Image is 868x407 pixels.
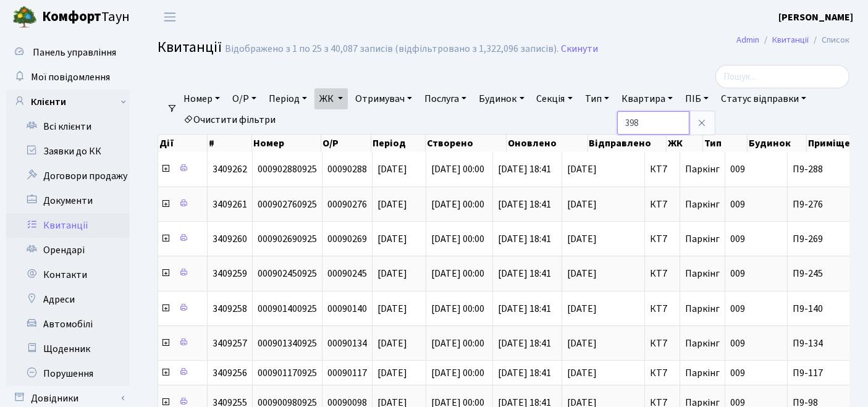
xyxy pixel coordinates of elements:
span: Паркінг [685,337,720,350]
span: [DATE] 18:41 [498,267,551,280]
a: Щоденник [6,337,130,361]
span: [DATE] 18:41 [498,337,551,350]
span: Паркінг [685,162,720,176]
a: ЖК [314,88,348,109]
a: Скинути [561,43,598,55]
span: 3409261 [213,198,247,211]
span: [DATE] 18:41 [498,302,551,316]
a: О/Р [227,88,261,109]
span: [DATE] 18:41 [498,366,551,380]
span: П9-269 [793,234,862,244]
th: ЖК [667,135,704,152]
span: [DATE] 18:41 [498,198,551,211]
a: Очистити фільтри [179,109,280,130]
span: КТ7 [650,199,675,209]
th: Номер [252,135,321,152]
th: Дії [158,135,208,152]
a: Квитанції [772,33,809,46]
span: 00090276 [327,198,367,211]
span: 00090140 [327,302,367,316]
span: П9-288 [793,164,862,174]
b: [PERSON_NAME] [778,10,853,24]
span: 3409257 [213,337,247,350]
span: [DATE] 00:00 [431,198,484,211]
input: Пошук... [715,65,849,88]
span: Паркінг [685,302,720,316]
span: КТ7 [650,269,675,279]
a: Орендарі [6,238,130,262]
a: Період [264,88,312,109]
span: 00090269 [327,232,367,246]
span: 000902690925 [258,232,317,246]
span: КТ7 [650,164,675,174]
span: Паркінг [685,366,720,380]
th: Будинок [748,135,807,152]
span: КТ7 [650,304,675,314]
span: [DATE] 00:00 [431,366,484,380]
th: О/Р [321,135,371,152]
span: 3409258 [213,302,247,316]
span: Паркінг [685,267,720,280]
div: Відображено з 1 по 25 з 40,087 записів (відфільтровано з 1,322,096 записів). [225,43,558,55]
th: Створено [426,135,507,152]
nav: breadcrumb [718,27,868,53]
span: 000901340925 [258,337,317,350]
span: [DATE] [567,164,639,174]
a: Контакти [6,262,130,287]
a: Admin [736,33,759,46]
span: Мої повідомлення [31,70,110,84]
a: Панель управління [6,40,130,65]
span: 009 [730,232,745,246]
span: [DATE] [377,198,407,211]
span: [DATE] 00:00 [431,302,484,316]
span: П9-117 [793,368,862,378]
a: Квартира [617,88,678,109]
a: Мої повідомлення [6,65,130,90]
span: КТ7 [650,234,675,244]
a: Автомобілі [6,312,130,337]
span: 00090245 [327,267,367,280]
a: Послуга [419,88,471,109]
span: 009 [730,366,745,380]
a: ПІБ [680,88,714,109]
span: 3409256 [213,366,247,380]
span: Квитанції [158,36,222,58]
span: [DATE] [567,338,639,348]
a: Всі клієнти [6,114,130,139]
span: Паркінг [685,198,720,211]
a: Отримувач [350,88,417,109]
span: 009 [730,337,745,350]
span: [DATE] 00:00 [431,337,484,350]
a: Клієнти [6,90,130,114]
span: 000901400925 [258,302,317,316]
span: 3409262 [213,162,247,176]
span: [DATE] [377,337,407,350]
span: 009 [730,302,745,316]
span: Паркінг [685,232,720,246]
span: [DATE] [567,269,639,279]
li: Список [809,33,849,47]
span: П9-140 [793,304,862,314]
span: 009 [730,162,745,176]
span: 3409259 [213,267,247,280]
span: [DATE] [377,302,407,316]
span: 000902760925 [258,198,317,211]
span: 000902450925 [258,267,317,280]
span: КТ7 [650,368,675,378]
a: Договори продажу [6,164,130,188]
th: Оновлено [507,135,588,152]
span: 00090134 [327,337,367,350]
span: [DATE] [377,162,407,176]
span: П9-134 [793,338,862,348]
span: 009 [730,198,745,211]
span: П9-276 [793,199,862,209]
span: П9-245 [793,269,862,279]
span: 000901170925 [258,366,317,380]
a: Статус відправки [716,88,811,109]
a: Документи [6,188,130,213]
a: Заявки до КК [6,139,130,164]
span: [DATE] 00:00 [431,267,484,280]
span: [DATE] [377,366,407,380]
span: 009 [730,267,745,280]
span: [DATE] [377,267,407,280]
